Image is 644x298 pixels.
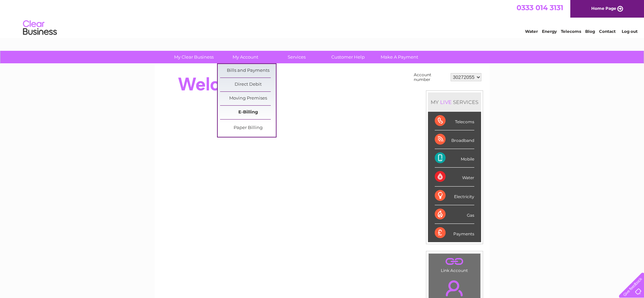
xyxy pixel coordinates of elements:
div: Broadband [435,130,474,149]
td: Account number [412,71,449,84]
a: Moving Premises [220,92,276,105]
a: My Clear Business [166,51,222,63]
a: 0333 014 3131 [517,3,563,12]
a: Paper Billing [220,121,276,135]
div: Clear Business is a trading name of Verastar Limited (registered in [GEOGRAPHIC_DATA] No. 3667643... [163,4,482,33]
a: Contact [599,29,616,34]
div: Gas [435,205,474,224]
div: Electricity [435,187,474,205]
a: Make A Payment [372,51,427,63]
a: Log out [622,29,638,34]
a: Bills and Payments [220,64,276,78]
a: My Account [217,51,273,63]
a: Services [269,51,325,63]
div: LIVE [439,99,453,105]
div: Water [435,168,474,186]
a: Water [525,29,538,34]
a: Energy [542,29,557,34]
a: Direct Debit [220,78,276,91]
a: Blog [585,29,595,34]
img: logo.png [23,18,57,38]
a: E-Billing [220,106,276,119]
a: Customer Help [320,51,376,63]
a: Telecoms [561,29,581,34]
div: Payments [435,224,474,242]
a: . [430,255,479,267]
div: Telecoms [435,112,474,130]
td: Link Account [428,253,481,275]
div: Mobile [435,149,474,168]
div: MY SERVICES [428,92,481,112]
